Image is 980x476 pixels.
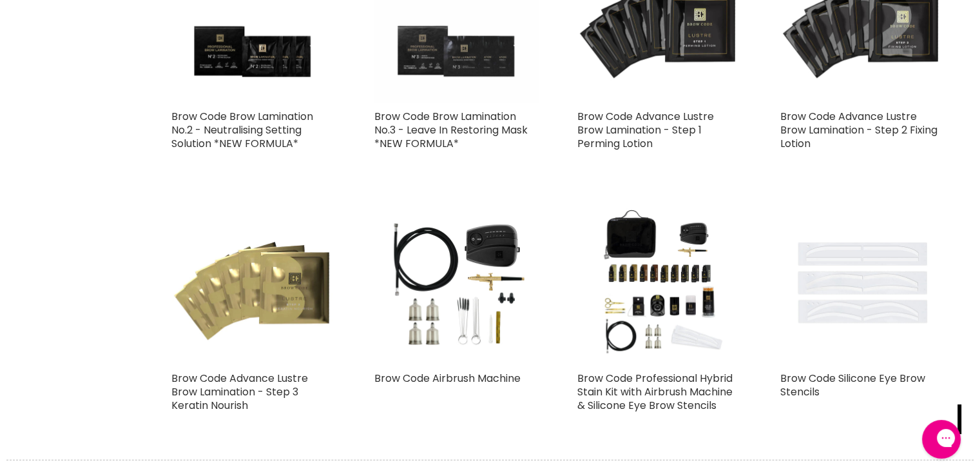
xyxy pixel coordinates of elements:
[577,201,742,365] img: Brow Code Professional Hybrid Stain Kit with Airbrush Machine & Silicone Eye Brow Stencils
[577,109,714,151] a: Brow Code Advance Lustre Brow Lamination - Step 1 Perming Lotion
[780,201,945,365] img: Brow Code Silicone Eye Brow Stencils
[780,371,925,399] a: Brow Code Silicone Eye Brow Stencils
[916,415,967,463] iframe: Gorgias live chat messenger
[171,201,336,365] img: Brow Code Advance Lustre Brow Lamination - Step 3 Keratin Nourish
[780,109,937,151] a: Brow Code Advance Lustre Brow Lamination - Step 2 Fixing Lotion
[171,109,313,151] a: Brow Code Brow Lamination No.2 - Neutralising Setting Solution *NEW FORMULA*
[374,109,528,151] a: Brow Code Brow Lamination No.3 - Leave In Restoring Mask *NEW FORMULA*
[577,371,733,413] a: Brow Code Professional Hybrid Stain Kit with Airbrush Machine & Silicone Eye Brow Stencils
[374,371,521,386] a: Brow Code Airbrush Machine
[374,201,539,365] img: Brow Code Airbrush Machine
[171,371,308,413] a: Brow Code Advance Lustre Brow Lamination - Step 3 Keratin Nourish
